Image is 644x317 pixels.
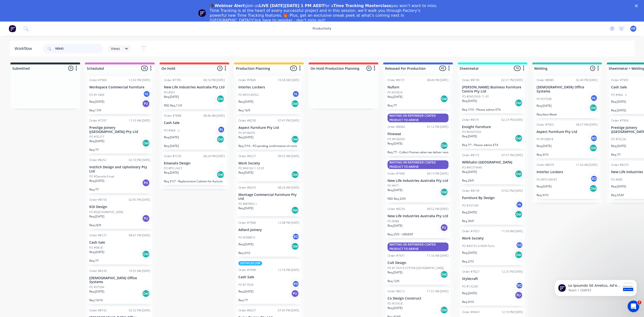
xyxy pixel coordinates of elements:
p: Req. [DATE] [462,210,477,215]
div: Del [440,142,448,149]
div: 06:10 PM [DATE] [203,78,225,82]
div: Order #8258 [238,118,256,123]
p: Co Design Construct [387,296,448,301]
p: Req ??? - Collect Frames when we deliver next [387,150,448,154]
div: Del [440,306,448,314]
p: Req. [DATE] [89,214,104,219]
div: WAITING ON REPOWDER COATED PRODUCT TO ARRIVEOrder #743111:16 AM [DATE]Cult DesignPO #174319-57375... [386,240,450,285]
div: Del [440,271,448,278]
p: Req. [DATE] [387,270,402,275]
div: Order #823906:52 PM [DATE]New Life Industries Australia Pty LtdPO #988Req.[DATE]PUReq 25/9 - URGENT [386,205,450,238]
p: Req. [DATE] [238,100,253,104]
div: Order #7954 [611,118,629,123]
p: PO #985 [611,178,623,182]
p: PO #174319-573758-[GEOGRAPHIC_DATA] [387,266,444,270]
div: Order #815002:05 PM [DATE]KOI DesignPO #[GEOGRAPHIC_DATA]Req.[DATE]PUReq 26/9 [87,196,152,229]
p: Req. [DATE] [387,306,402,310]
div: WAITING ON REPOWDER COATED PRODUCT TO ARRIVE [387,242,448,251]
div: RD [590,175,598,182]
p: Montage Commercial Furniture Pty Ltd [238,193,299,201]
p: PO #A0155-4 NSW Ports [462,244,495,248]
p: Aspect Furniture Pty Ltd [537,130,598,134]
div: PU [291,290,299,297]
p: Interloc Lockers [238,85,299,89]
p: Req 1/10 - Please advise ETA [462,108,523,111]
div: Order #7969 [89,78,107,82]
div: Order #813108:49 PM [DATE]NufurnPO #33924Req.[DATE]DelReq ??? [386,76,450,109]
p: Institch Design and Upholstery Pty Ltd [89,165,150,173]
div: RD [292,280,299,287]
p: Req. [DATE] [89,100,104,104]
div: Del [589,104,597,112]
p: Req. [DATE] [462,251,477,255]
div: 06:52 PM [DATE] [427,207,448,211]
div: Order #796912:02 PM [DATE]Workspace Commercial FurniturePO #11849HLReq.[DATE]PUReq 17/9 [87,76,152,114]
div: Order #8085 [537,78,554,82]
div: 07:47 PM [DATE] [278,118,299,123]
div: 12:08 PM [DATE] [278,221,299,225]
p: PO #PO149352 [238,93,259,97]
div: Order #8257 [238,308,256,313]
div: Order #8079 [537,163,554,167]
div: Del [142,290,150,297]
div: Order #7968 [238,221,256,225]
div: Order #812708:41 PM [DATE]Cash SalePO #9818Req.[DATE]DelReq ??? [87,231,152,264]
div: Order #8212 [387,289,405,294]
div: Order #7955 [537,123,554,127]
div: Order #8233 [611,163,629,167]
p: PO #9818 [89,246,103,250]
p: Req 2/10 [462,260,523,263]
p: Req. [DATE] [537,104,552,108]
div: 07:45 PM [DATE] [278,308,299,313]
p: KOI Design [89,205,150,209]
div: RD [292,233,299,240]
p: Furniture By Design [462,196,523,200]
p: Nufurn [387,85,448,89]
div: 12:25 PM [DATE] [501,270,523,274]
div: Del [217,171,224,178]
div: Order #779506:10 PM [DATE]New Life Industries Australia Pty LtdPO #951Req.[DATE]DelFBD Req 11/9 [162,76,227,109]
div: 02:05 PM [DATE] [129,198,150,202]
p: PO #106818 [537,137,553,141]
div: HL [516,201,523,208]
div: PU [142,100,150,108]
div: Del [291,135,299,143]
div: Order #7840 [238,78,256,82]
p: Req. [DATE] [387,141,402,146]
div: Order #7998 [238,268,256,272]
p: PO #Daniella Email [89,174,114,179]
div: WAITING ON REPOWDER COATED PRODUCT TO ARRIVEOrder #806401:12 PM [DATE]FineseatPO #PO8209Req.[DATE... [386,112,450,156]
div: Del [217,135,224,143]
div: HL [143,90,150,98]
div: Order #8139 [462,189,479,193]
p: Req. [DATE] [611,100,626,104]
div: Order #795506:57 PM [DATE]Aspect Furniture Pty LtdPO #106818RDReq.[DATE]DelReq 3/10 [535,121,599,159]
div: Del [291,100,299,108]
span: 1 [637,301,641,304]
p: Workspace Commercial Furniture [89,85,150,89]
p: PO #45379440 [462,165,482,170]
p: PO #37508 [537,97,552,101]
div: 07:37 PM [DATE] [501,153,523,157]
div: RD [590,135,598,142]
p: PO #971 [387,184,399,188]
p: Req. [DATE] [387,224,402,228]
div: Order #8252 [89,158,107,162]
p: Req. [DATE] [89,250,104,254]
div: Order #813907:02 PM [DATE]Furniture By DesignPO #161595HLReq.[DATE]DelReq 30/9 [460,187,525,225]
div: Order #8192 [89,308,107,313]
div: WAITING ON REPOWDER COATED PRODUCT TO ARRIVEOrder #799004:13 PM [DATE]New Life Industries Austral... [386,158,450,203]
div: Del [515,99,523,107]
div: Del [515,210,523,218]
div: 02:10 PM [DATE] [129,158,150,162]
div: productivity [310,25,334,32]
div: Del [589,144,597,152]
div: Order #7297 [89,118,107,123]
p: Req ??? [89,148,150,152]
p: New Life Industries Australia Pty Ltd [164,85,225,89]
p: [DEMOGRAPHIC_DATA] Office Systems [89,276,150,284]
div: Order #819002:21 PM [DATE][PERSON_NAME] Business Furniture Centre Pty LtdPO #DK5YSS9-11-R1Req.[DA... [460,76,525,113]
p: Req 30/9 [462,219,523,223]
